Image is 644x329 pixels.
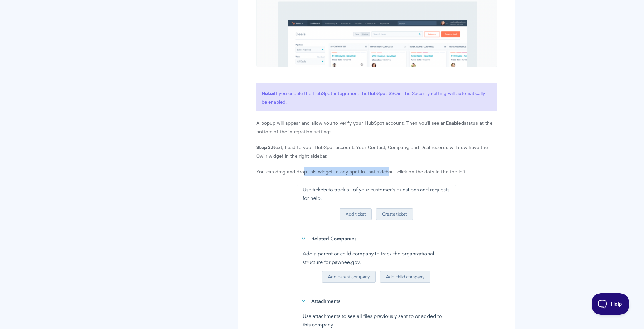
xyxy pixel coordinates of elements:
[256,118,497,136] p: A popup will appear and allow you to verify your HubSpot account. Then you'll see an status at th...
[256,167,497,176] p: You can drag and drop this widget to any spot in that sidebar - click on the dots in the top left.
[592,293,630,315] iframe: Toggle Customer Support
[262,89,274,97] strong: Note:
[256,83,497,111] p: If you enable the HubSpot integration, the in the Security setting will automatically be enabled.
[256,143,497,160] p: Next, head to your HubSpot account. Your Contact, Company, and Deal records will now have the Qwi...
[446,119,464,126] strong: Enabled
[256,143,272,151] strong: Step 3.
[367,89,398,97] a: HubSpot SSO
